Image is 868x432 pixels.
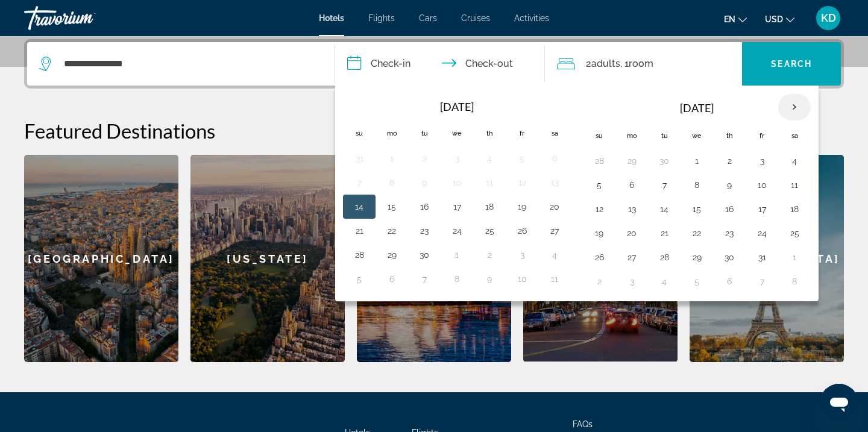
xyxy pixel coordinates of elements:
[368,13,395,23] span: Flights
[591,58,620,69] span: Adults
[512,150,532,167] button: Day 5
[415,174,434,191] button: Day 9
[447,150,467,167] button: Day 3
[480,246,499,263] button: Day 2
[724,10,747,28] button: Change language
[622,225,641,242] button: Day 20
[350,198,369,215] button: Day 14
[820,384,858,422] iframe: Button to launch messaging window
[752,273,772,290] button: Day 7
[720,273,739,290] button: Day 6
[480,222,499,239] button: Day 25
[720,225,739,242] button: Day 23
[620,55,653,72] span: , 1
[447,174,467,191] button: Day 10
[720,152,739,169] button: Day 2
[512,222,532,239] button: Day 26
[765,10,794,28] button: Change currency
[615,93,778,122] th: [DATE]
[655,201,674,218] button: Day 14
[622,152,641,169] button: Day 29
[350,271,369,287] button: Day 5
[382,150,401,167] button: Day 1
[687,152,706,169] button: Day 1
[590,273,609,290] button: Day 2
[480,198,499,215] button: Day 18
[512,246,532,263] button: Day 3
[190,155,345,362] a: [US_STATE]
[687,249,706,266] button: Day 29
[514,13,549,23] a: Activities
[545,198,564,215] button: Day 20
[415,150,434,167] button: Day 2
[752,225,772,242] button: Day 24
[752,201,772,218] button: Day 17
[765,14,783,24] span: USD
[376,93,538,120] th: [DATE]
[590,225,609,242] button: Day 19
[622,201,641,218] button: Day 13
[720,249,739,266] button: Day 30
[350,174,369,191] button: Day 7
[480,271,499,287] button: Day 9
[785,201,804,218] button: Day 18
[335,42,545,86] button: Check in and out dates
[785,225,804,242] button: Day 25
[319,13,344,23] a: Hotels
[590,177,609,193] button: Day 5
[752,177,772,193] button: Day 10
[742,42,841,86] button: Search
[24,155,178,362] a: [GEOGRAPHIC_DATA]
[512,174,532,191] button: Day 12
[655,177,674,193] button: Day 7
[419,13,437,23] a: Cars
[480,150,499,167] button: Day 4
[382,174,401,191] button: Day 8
[785,177,804,193] button: Day 11
[447,271,467,287] button: Day 8
[350,222,369,239] button: Day 21
[655,225,674,242] button: Day 21
[720,201,739,218] button: Day 16
[622,177,641,193] button: Day 6
[382,222,401,239] button: Day 22
[752,249,772,266] button: Day 31
[415,222,434,239] button: Day 23
[622,273,641,290] button: Day 3
[415,271,434,287] button: Day 7
[573,419,593,429] a: FAQs
[382,246,401,263] button: Day 29
[622,249,641,266] button: Day 27
[771,59,812,69] span: Search
[447,222,467,239] button: Day 24
[655,249,674,266] button: Day 28
[785,273,804,290] button: Day 8
[813,5,844,31] button: User Menu
[24,2,145,34] a: Travorium
[752,152,772,169] button: Day 3
[545,150,564,167] button: Day 6
[415,246,434,263] button: Day 30
[545,174,564,191] button: Day 13
[545,246,564,263] button: Day 4
[586,55,620,72] span: 2
[821,12,836,24] span: KD
[415,198,434,215] button: Day 16
[545,222,564,239] button: Day 27
[27,42,841,86] div: Search widget
[629,58,653,69] span: Room
[461,13,490,23] span: Cruises
[687,225,706,242] button: Day 22
[545,42,743,86] button: Travelers: 2 adults, 0 children
[655,273,674,290] button: Day 4
[590,201,609,218] button: Day 12
[480,174,499,191] button: Day 11
[447,198,467,215] button: Day 17
[590,249,609,266] button: Day 26
[655,152,674,169] button: Day 30
[350,150,369,167] button: Day 31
